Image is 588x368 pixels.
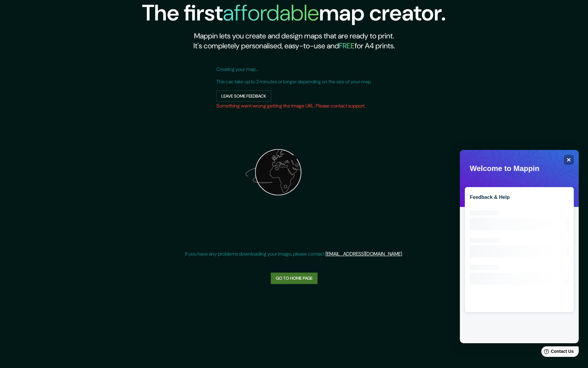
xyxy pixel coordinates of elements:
[216,102,372,110] h6: Something went wrong getting the image URL. Please contact support.
[326,251,402,257] a: [EMAIL_ADDRESS][DOMAIN_NAME]
[185,250,403,258] p: If you have any problems downloading your image, please contact .
[216,90,271,102] button: Leave some feedback
[460,150,579,343] iframe: Help widget
[533,344,581,361] iframe: Help widget launcher
[216,66,372,73] p: Creating your map...
[271,273,318,284] a: Go to home page
[339,41,355,50] h5: FREE
[142,31,446,51] h2: Mappin lets you create and design maps that are ready to print. It's completely personalised, eas...
[216,110,340,234] img: world loading
[216,78,372,85] p: This can take up to 2 minutes or longer depending on the size of your map.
